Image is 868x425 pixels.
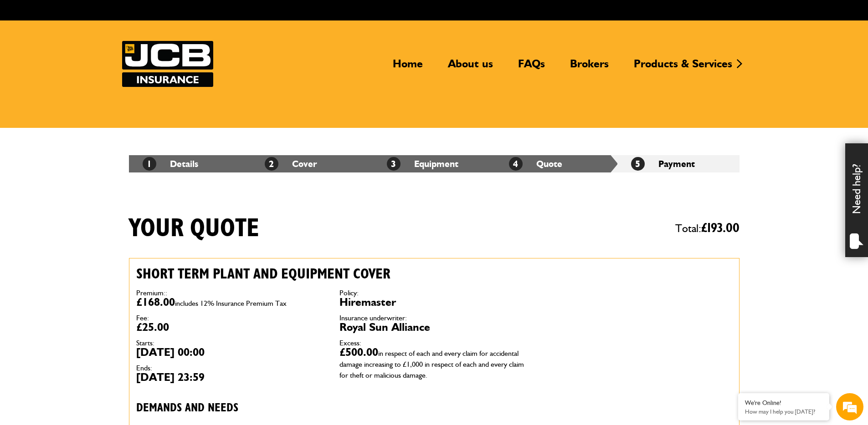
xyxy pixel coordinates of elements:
a: Brokers [563,57,616,78]
span: in respect of each and every claim for accidental damage increasing to £1,000 in respect of each ... [339,349,524,379]
span: 5 [631,157,645,171]
h2: Short term plant and equipment cover [136,265,529,283]
h3: Demands and needs [136,401,529,415]
span: includes 12% Insurance Premium Tax [175,299,287,308]
dt: Ends: [136,364,326,372]
a: Home [386,57,430,78]
div: Need help? [845,143,868,257]
dd: £500.00 [339,347,529,379]
dd: £25.00 [136,322,326,333]
a: 2Cover [265,158,317,169]
dd: [DATE] 00:00 [136,347,326,358]
a: 1Details [143,158,198,169]
dt: Insurance underwriter: [339,314,529,322]
dt: Excess: [339,339,529,347]
li: Payment [617,155,740,172]
dd: [DATE] 23:59 [136,372,326,383]
a: 3Equipment [387,158,458,169]
dt: Policy: [339,289,529,297]
dd: £168.00 [136,297,326,308]
span: 2 [265,157,278,171]
dd: Royal Sun Alliance [339,322,529,333]
a: About us [441,57,500,78]
li: Quote [495,155,617,172]
dt: Fee: [136,314,326,322]
p: How may I help you today? [745,408,822,415]
a: FAQs [511,57,552,78]
span: £ [701,222,740,235]
h1: Your quote [129,213,259,244]
span: Total: [675,218,740,239]
span: 193.00 [707,222,740,235]
span: 3 [387,157,401,171]
a: Products & Services [627,57,739,78]
span: 1 [143,157,156,171]
span: 4 [509,157,523,171]
img: JCB Insurance Services logo [122,41,213,87]
dt: Starts: [136,339,326,347]
dt: Premium:: [136,289,326,297]
dd: Hiremaster [339,297,529,308]
a: JCB Insurance Services [122,41,213,87]
div: We're Online! [745,399,822,407]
